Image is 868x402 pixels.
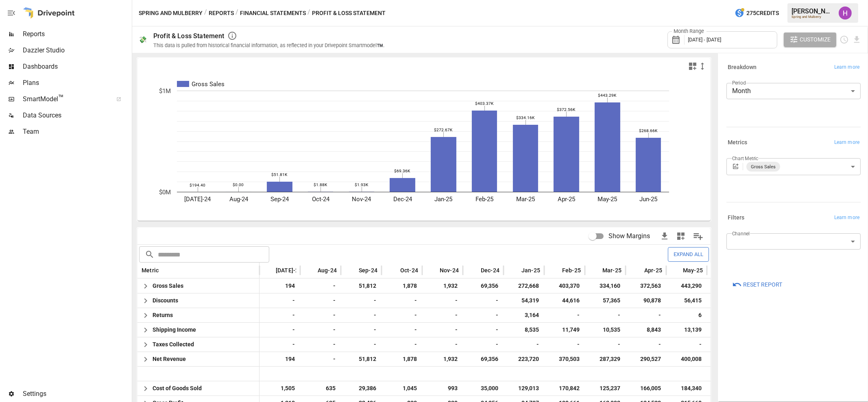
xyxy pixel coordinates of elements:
span: - [413,337,418,352]
span: Shipping Income [153,326,196,333]
span: 223,720 [508,352,540,366]
span: 403,370 [548,279,581,293]
text: $69.36K [395,169,411,174]
span: Aug-24 [318,266,337,274]
button: Sort [388,265,399,276]
text: Feb-25 [475,196,493,203]
span: 13,139 [670,323,703,337]
span: 56,415 [670,293,703,308]
span: Jan-25 [521,266,540,274]
text: $372.56K [557,108,576,112]
span: Dazzler Studio [23,46,130,55]
span: Discounts [153,297,178,304]
label: Channel [732,230,750,237]
span: - [332,308,337,322]
svg: A chart. [137,74,703,221]
div: Month [726,83,861,99]
button: 275Credits [731,6,782,21]
span: 370,503 [548,352,581,366]
button: Sort [671,265,682,276]
span: 69,356 [467,279,499,293]
button: Sort [305,265,317,276]
span: 44,616 [548,293,581,308]
span: Settings [23,389,130,399]
div: Spring and Mulberry [792,15,834,19]
button: Sort [347,265,358,276]
text: Apr-25 [558,196,575,203]
span: 443,290 [670,279,703,293]
text: $0M [159,189,171,196]
text: $51.81K [272,173,288,177]
span: Mar-25 [602,266,622,274]
span: 69,356 [467,352,499,366]
label: Month Range [672,28,707,35]
text: $443.29K [598,93,617,98]
span: - [291,293,296,308]
span: 194 [264,279,296,293]
text: May-25 [598,196,617,203]
text: [DATE]-24 [184,196,211,203]
div: / [308,8,310,18]
text: Jun-25 [639,196,657,203]
span: - [373,293,377,308]
span: Metric [142,266,159,274]
span: Team [23,127,130,137]
span: - [332,279,337,293]
span: 170,842 [548,381,581,395]
span: 1,045 [386,381,418,395]
text: Mar-25 [516,196,535,203]
span: - [495,323,499,337]
span: Nov-24 [440,266,459,274]
span: Reports [23,29,130,39]
text: Jan-25 [434,196,452,203]
span: 194 [264,352,296,366]
span: 29,386 [345,381,377,395]
button: Sort [159,265,171,276]
span: - [454,337,459,352]
button: Schedule report [840,35,849,44]
button: Reports [209,8,234,18]
button: Spring and Mulberry [139,8,203,18]
h6: Filters [728,213,745,222]
span: - [332,352,337,366]
span: 54,319 [508,293,540,308]
span: - [657,337,662,352]
span: Taxes Collected [153,341,194,348]
button: Sort [427,265,439,276]
span: Dec-24 [481,266,499,274]
span: Data Sources [23,111,130,120]
span: 129,013 [508,381,540,395]
span: - [413,308,418,322]
span: 184,340 [670,381,703,395]
h6: Breakdown [728,63,757,72]
span: - [657,308,662,322]
span: 57,365 [589,293,622,308]
span: May-25 [683,266,703,274]
span: Cost of Goods Sold [153,385,202,391]
button: Sort [509,265,521,276]
text: Dec-24 [393,196,412,203]
text: $1.93K [355,183,369,187]
span: 51,812 [345,279,377,293]
button: Expand All [668,247,709,261]
span: - [413,323,418,337]
img: Harry Antonio [839,7,852,20]
span: - [576,308,581,322]
span: Customize [800,35,831,45]
div: / [236,8,238,18]
span: - [576,337,581,352]
span: - [495,337,499,352]
text: $194.40 [190,183,206,187]
text: $1.88K [314,183,328,187]
label: Period [732,79,746,86]
span: 287,329 [589,352,622,366]
div: Profit & Loss Statement [153,32,224,40]
span: 400,008 [670,352,703,366]
span: - [454,308,459,322]
span: 125,237 [589,381,622,395]
button: Sort [264,265,275,276]
button: Sort [550,265,561,276]
span: [DATE] - [DATE] [688,37,722,43]
text: Oct-24 [312,196,330,203]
